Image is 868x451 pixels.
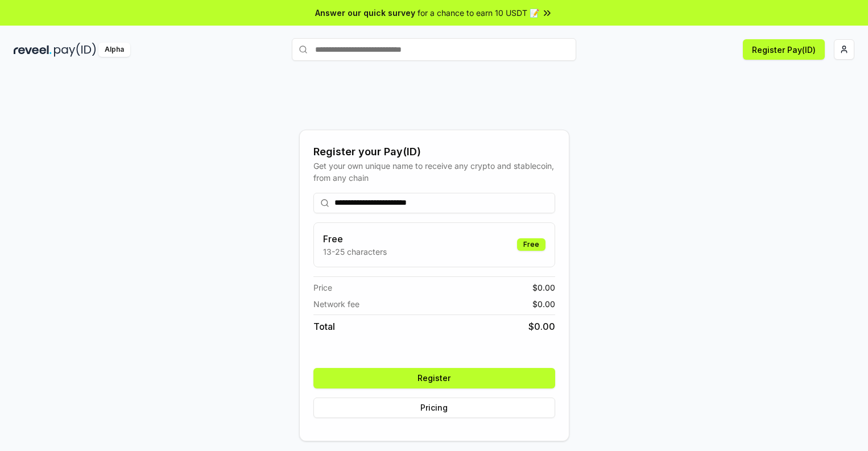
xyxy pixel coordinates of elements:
[532,298,555,310] span: $ 0.00
[528,320,555,333] span: $ 0.00
[532,282,555,293] span: $ 0.00
[315,7,415,19] span: Answer our quick survey
[98,43,130,57] div: Alpha
[313,298,359,310] span: Network fee
[418,7,539,19] span: for a chance to earn 10 USDT 📝
[313,160,555,184] div: Get your own unique name to receive any crypto and stablecoin, from any chain
[14,43,52,57] img: reveel_dark
[313,320,335,333] span: Total
[517,238,545,251] div: Free
[313,368,555,388] button: Register
[313,282,332,293] span: Price
[323,246,387,258] p: 13-25 characters
[323,232,387,246] h3: Free
[313,398,555,418] button: Pricing
[313,144,555,160] div: Register your Pay(ID)
[743,39,825,60] button: Register Pay(ID)
[54,43,96,57] img: pay_id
